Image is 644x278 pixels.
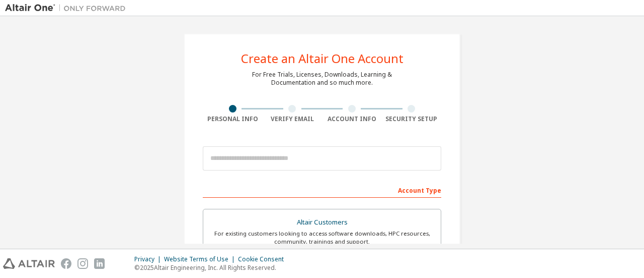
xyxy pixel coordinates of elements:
div: Privacy [134,255,164,263]
img: linkedin.svg [94,258,105,269]
img: Altair One [5,3,131,13]
img: altair_logo.svg [3,258,55,269]
div: For Free Trials, Licenses, Downloads, Learning & Documentation and so much more. [252,71,392,87]
div: Verify Email [263,115,323,123]
img: instagram.svg [77,258,88,269]
div: Website Terms of Use [164,255,238,263]
div: Security Setup [382,115,442,123]
p: © 2025 Altair Engineering, Inc. All Rights Reserved. [134,263,290,272]
img: facebook.svg [61,258,71,269]
div: Personal Info [203,115,263,123]
div: For existing customers looking to access software downloads, HPC resources, community, trainings ... [209,230,435,246]
div: Altair Customers [209,215,435,230]
div: Account Info [322,115,382,123]
div: Cookie Consent [238,255,290,263]
div: Account Type [203,182,441,198]
div: Create an Altair One Account [241,52,404,65]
